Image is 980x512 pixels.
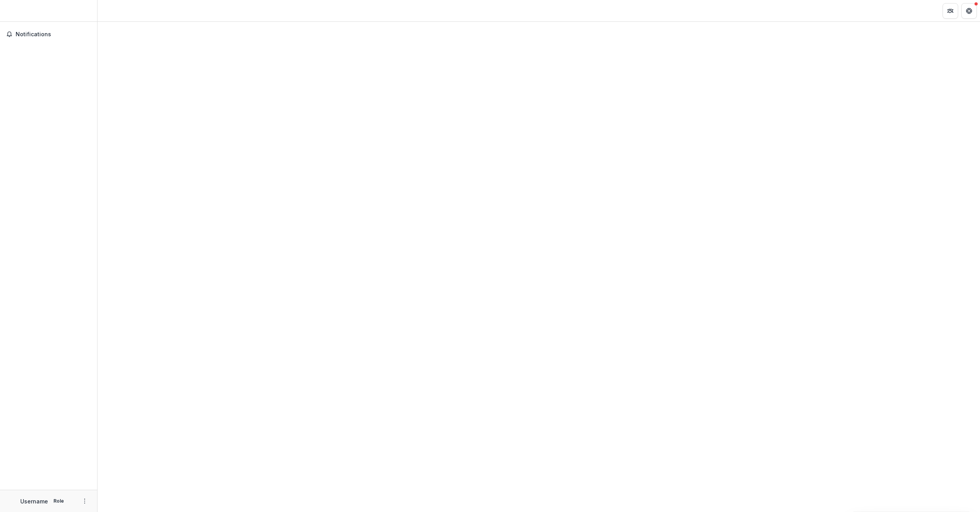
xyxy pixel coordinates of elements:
[943,3,958,19] button: Partners
[51,498,66,505] p: Role
[20,497,48,505] p: Username
[80,496,89,506] button: More
[961,3,977,19] button: Get Help
[3,28,94,41] button: Notifications
[16,31,91,38] span: Notifications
